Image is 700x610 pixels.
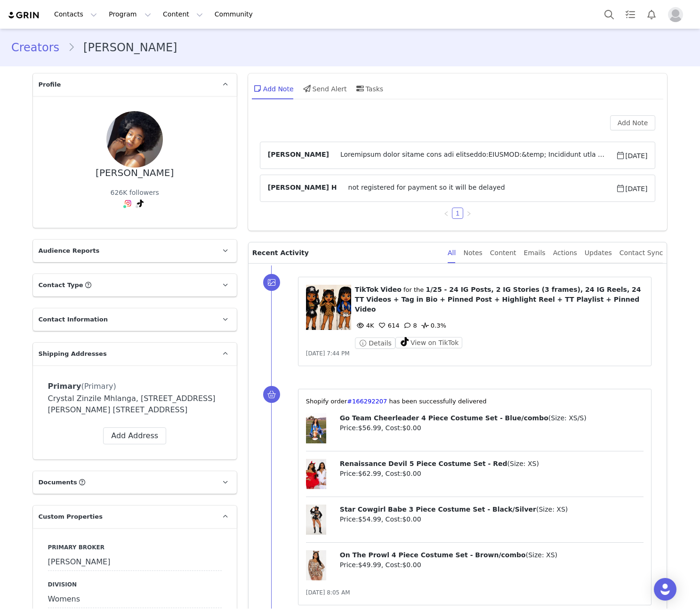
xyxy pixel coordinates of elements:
button: Add Note [610,115,656,130]
span: 0.3% [419,322,446,329]
span: Shipping Addresses [39,349,107,359]
span: 1/25 - 24 IG Posts, 2 IG Stories (3 frames), 24 IG Reels, 24 TT Videos + Tag in Bio + Pinned Post... [355,286,641,313]
div: Notes [463,242,482,264]
button: Details [355,337,395,349]
span: $56.99 [358,424,381,432]
button: Contacts [48,4,103,25]
div: Crystal Zinzile Mhlanga, [STREET_ADDRESS][PERSON_NAME] [STREET_ADDRESS] [48,393,222,416]
div: Emails [524,242,546,264]
span: 614 [377,322,400,329]
span: Video [380,286,402,293]
i: icon: left [443,211,449,217]
span: Custom Properties [39,512,103,522]
span: [DATE] [616,150,647,161]
div: Add Note [252,77,294,100]
span: Size: XS [539,506,565,513]
div: 626K followers [111,188,159,198]
div: Actions [553,242,577,264]
label: Division [48,580,222,589]
span: $0.00 [402,515,421,523]
button: Add Address [103,427,166,444]
span: $0.00 [402,470,421,477]
span: 8 [402,322,417,329]
p: ( ) [340,505,644,514]
span: Star Cowgirl Babe 3 Piece Costume Set - Black/Silver [340,506,536,513]
span: Size: XS/S [551,414,584,422]
p: Price: , Cost: [340,560,644,570]
span: Size: XS [510,460,536,467]
span: $62.99 [358,470,381,477]
span: On The Prowl 4 Piece Costume Set - Brown/combo [340,551,526,559]
img: grin logo [8,11,40,20]
a: Community [209,4,263,25]
div: Contact Sync [620,242,663,264]
p: ( ) [340,459,644,469]
span: $0.00 [402,561,421,569]
button: Program [103,4,157,25]
span: Documents [39,478,77,487]
a: Tasks [620,4,641,25]
li: Previous Page [441,208,452,219]
img: 3b22fe0a-f8db-4278-9920-e4da9af6ec61.jpg [106,111,163,168]
button: Search [599,4,620,25]
span: $49.99 [358,561,381,569]
label: Primary Broker [48,543,222,552]
a: Creators [11,39,68,56]
span: [DATE] 7:44 PM [306,350,350,357]
div: Updates [585,242,612,264]
span: ⁨Shopify⁩ order⁨ ⁩ has been successfully delivered [306,398,487,405]
span: TikTok [355,286,378,293]
li: Next Page [463,208,475,219]
img: placeholder-profile.jpg [668,7,683,22]
button: View on TikTok [395,337,463,348]
span: not registered for payment so it will be delayed [337,183,616,194]
span: [PERSON_NAME] [268,150,329,161]
a: #166292207 [347,398,387,405]
a: View on TikTok [395,340,463,347]
button: Content [157,4,209,25]
div: Open Intercom Messenger [654,578,676,601]
span: 4K [355,322,374,329]
span: Audience Reports [39,246,100,256]
span: [DATE] [616,183,647,194]
span: [PERSON_NAME] H [268,183,337,194]
button: Profile [662,7,692,22]
span: Size: XS [528,551,555,559]
div: Content [490,242,516,264]
span: Contact Information [39,315,108,324]
span: Profile [39,80,61,89]
span: $0.00 [402,424,421,432]
div: Tasks [354,77,384,100]
div: Womens [48,591,222,608]
p: Price: , Cost: [340,514,644,524]
li: 1 [452,208,463,219]
p: Price: , Cost: [340,469,644,479]
p: ⁨ ⁩ ⁨ ⁩ for the ⁨ ⁩ [355,285,644,314]
span: $54.99 [358,515,381,523]
p: ( ) [340,413,644,423]
p: ( ) [340,550,644,560]
span: (Primary) [81,382,116,391]
div: [PERSON_NAME] [96,168,174,178]
button: Notifications [641,4,662,25]
i: icon: right [466,211,472,217]
div: [PERSON_NAME] [48,554,222,571]
span: Contact Type [39,281,83,290]
p: Recent Activity [252,242,440,263]
span: Go Team Cheerleader 4 Piece Costume Set - Blue/combo [340,414,548,422]
span: Renaissance Devil 5 Piece Costume Set - Red [340,460,507,467]
div: Send Alert [301,77,347,100]
div: All [448,242,456,264]
img: instagram.svg [124,200,132,207]
a: 1 [452,208,463,218]
span: Loremipsum dolor sitame cons adi elitseddo:EIUSMOD:&temp; Incididunt utla etdolo mag aliquaenim a... [329,150,616,161]
span: Primary [48,382,81,391]
p: Price: , Cost: [340,423,644,433]
span: [DATE] 8:05 AM [306,589,350,596]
